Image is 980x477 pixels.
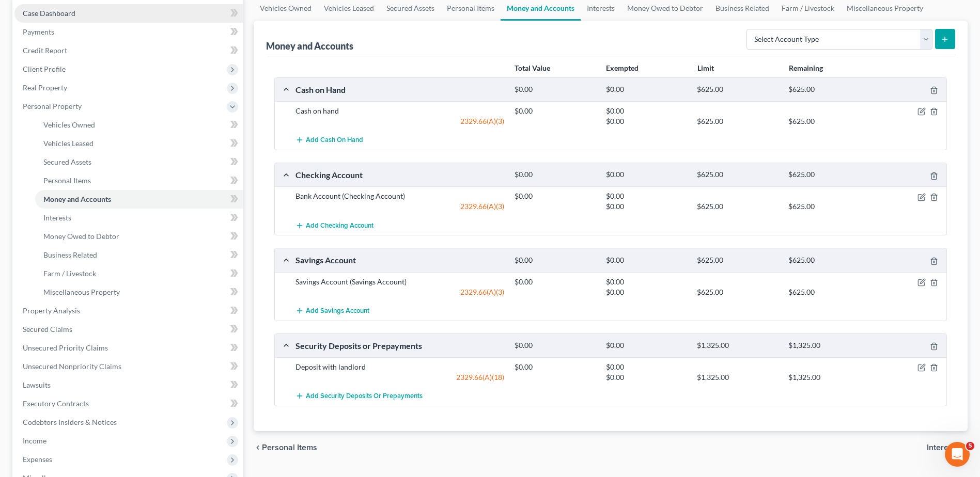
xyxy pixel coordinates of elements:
div: $0.00 [601,106,692,116]
div: $625.00 [783,116,875,126]
a: Unsecured Nonpriority Claims [14,357,243,376]
div: 2329.66(A)(18) [290,372,509,383]
div: Savings Account (Savings Account) [290,277,509,287]
span: Secured Assets [43,157,91,166]
div: $0.00 [601,362,692,372]
a: Vehicles Leased [35,134,243,153]
a: Payments [14,23,243,41]
div: Security Deposits or Prepayments [290,340,509,351]
div: Cash on Hand [290,84,509,95]
div: 2329.66(A)(3) [290,287,509,297]
div: $1,325.00 [692,341,783,351]
div: $625.00 [692,116,783,126]
div: Bank Account (Checking Account) [290,191,509,201]
div: $625.00 [692,85,783,94]
div: $0.00 [509,85,601,94]
a: Unsecured Priority Claims [14,339,243,357]
strong: Remaining [789,63,823,72]
span: Personal Property [23,102,82,110]
i: chevron_left [254,443,262,452]
span: Money and Accounts [43,195,111,203]
span: Executory Contracts [23,399,89,408]
a: Case Dashboard [14,4,243,23]
div: $625.00 [692,256,783,265]
div: 2329.66(A)(3) [290,201,509,212]
div: $0.00 [601,277,692,287]
a: Interests [35,209,243,227]
div: $0.00 [509,191,601,201]
div: $0.00 [601,191,692,201]
div: $625.00 [783,170,875,180]
a: Money and Accounts [35,190,243,209]
a: Lawsuits [14,376,243,394]
a: Personal Items [35,171,243,190]
strong: Limit [697,63,714,72]
div: $0.00 [509,362,601,372]
div: $625.00 [783,287,875,297]
button: Add Checking Account [295,216,374,235]
span: Add Cash on Hand [306,136,363,145]
a: Farm / Livestock [35,264,243,283]
span: Lawsuits [23,380,51,389]
button: chevron_left Personal Items [254,443,317,452]
span: Farm / Livestock [43,269,96,278]
span: Expenses [23,455,52,464]
span: Real Property [23,83,67,92]
span: 5 [966,442,974,450]
div: $0.00 [509,170,601,180]
button: Add Security Deposits or Prepayments [295,387,423,406]
div: $0.00 [601,116,692,126]
div: $0.00 [601,341,692,351]
div: $0.00 [509,277,601,287]
a: Executory Contracts [14,394,243,413]
a: Secured Claims [14,320,243,339]
span: Interests [43,213,71,222]
span: Vehicles Owned [43,120,95,129]
span: Case Dashboard [23,9,75,18]
div: $0.00 [601,287,692,297]
a: Property Analysis [14,301,243,320]
div: $0.00 [601,256,692,265]
span: Add Savings Account [306,307,369,315]
a: Vehicles Owned [35,116,243,134]
a: Secured Assets [35,153,243,171]
div: $625.00 [783,256,875,265]
span: Interests [927,443,959,452]
div: Checking Account [290,169,509,180]
div: $0.00 [601,170,692,180]
div: $1,325.00 [783,372,875,383]
span: Client Profile [23,65,66,73]
div: $625.00 [692,287,783,297]
span: Property Analysis [23,306,80,315]
a: Money Owed to Debtor [35,227,243,246]
span: Add Security Deposits or Prepayments [306,392,423,401]
div: $625.00 [783,201,875,212]
div: $625.00 [692,170,783,180]
span: Codebtors Insiders & Notices [23,418,117,426]
strong: Total Value [515,63,550,72]
iframe: Intercom live chat [945,442,970,467]
div: $0.00 [509,106,601,116]
div: Money and Accounts [266,40,353,52]
div: $1,325.00 [783,341,875,351]
span: Personal Items [43,176,91,185]
div: Deposit with landlord [290,362,509,372]
div: $625.00 [783,85,875,94]
button: Interests chevron_right [927,443,968,452]
div: $0.00 [601,85,692,94]
div: $0.00 [509,256,601,265]
button: Add Cash on Hand [295,131,363,150]
div: $0.00 [601,201,692,212]
a: Miscellaneous Property [35,283,243,301]
a: Business Related [35,246,243,264]
div: $625.00 [692,201,783,212]
div: $1,325.00 [692,372,783,383]
div: 2329.66(A)(3) [290,116,509,126]
span: Add Checking Account [306,221,374,230]
span: Money Owed to Debtor [43,232,119,241]
div: Savings Account [290,255,509,265]
span: Personal Items [262,443,317,452]
span: Credit Report [23,46,67,55]
div: $0.00 [509,341,601,351]
div: Cash on hand [290,106,509,116]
